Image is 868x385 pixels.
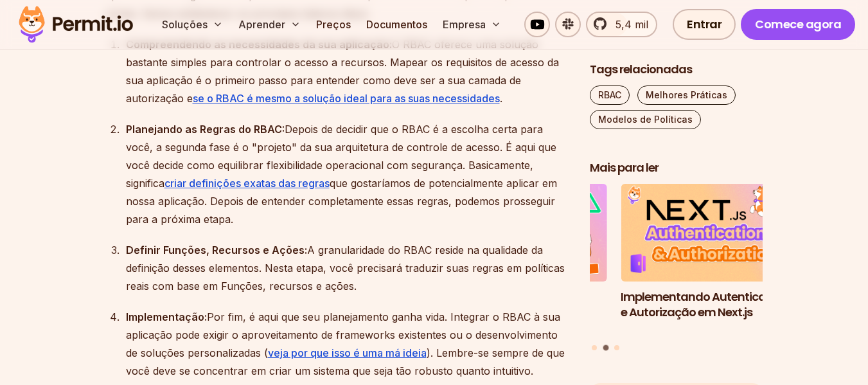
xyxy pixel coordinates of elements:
li: 2 de 3 [621,184,794,337]
font: que gostaríamos de potencialmente aplicar em nossa aplicação. Depois de entender completamente es... [126,177,557,226]
font: Entrar [687,16,722,32]
font: Compreendendo as necessidades da sua aplicação: [126,38,392,51]
font: . [500,92,502,105]
font: Implementando Autenticação e Autorização em Next.js [621,288,787,320]
img: Implementando Autenticação e Autorização em Next.js [621,184,794,282]
button: Ir para o slide 1 [592,345,597,350]
font: Mais para ler [590,159,659,175]
font: Modelos de Políticas [598,114,693,125]
a: RBAC [590,85,630,105]
font: Tags relacionadas [590,61,692,77]
a: Modelos de Políticas [590,110,701,129]
font: Soluções [162,18,208,31]
button: Aprender [233,12,306,37]
font: ). Lembre-se sempre de que você deve se concentrar em criar um sistema que seja tão robusto quant... [126,346,565,377]
a: Preços [311,12,356,37]
font: A granularidade do RBAC reside na qualidade da definição desses elementos. Nesta etapa, você prec... [126,244,565,292]
a: Documentos [361,12,432,37]
a: criar definições exatas das regras [164,177,330,190]
font: Empresa [443,18,486,31]
font: Por fim, é aqui que seu planejamento ganha vida. Integrar o RBAC à sua aplicação pode exigir o ap... [126,310,560,359]
a: Melhores Práticas [637,85,736,105]
img: Logotipo da permissão [13,3,139,46]
li: 1 de 3 [434,184,607,337]
font: Implementação: [126,310,207,323]
font: RBAC [598,89,621,100]
a: veja por que isso é uma má ideia [268,346,427,359]
button: Ir para o slide 2 [603,345,608,350]
a: se o RBAC é mesmo a solução ideal para as suas necessidades [193,92,500,105]
font: Documentos [366,18,427,31]
font: Aprender [238,18,285,31]
button: Empresa [438,12,506,37]
a: 5,4 mil [586,12,657,37]
font: Preços [316,18,351,31]
font: 5,4 mil [616,18,648,31]
font: O RBAC oferece uma solução bastante simples para controlar o acesso a recursos. Mapear os requisi... [126,38,559,105]
button: Soluções [157,12,228,37]
a: Implementando Autenticação e Autorização em Next.jsImplementando Autenticação e Autorização em Ne... [621,184,794,337]
div: Postagens [590,184,763,352]
button: Vá para o slide 3 [614,345,619,350]
font: Definir Funções, Recursos e Ações: [126,244,307,256]
a: Entrar [673,9,736,40]
font: Melhores Práticas [646,89,727,100]
a: Comece agora [741,9,855,40]
font: Planejando as Regras do RBAC: [126,123,285,136]
font: Comece agora [755,16,841,32]
font: Depois de decidir que o RBAC é a escolha certa para você, a segunda fase é o "projeto" da sua arq... [126,123,556,190]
